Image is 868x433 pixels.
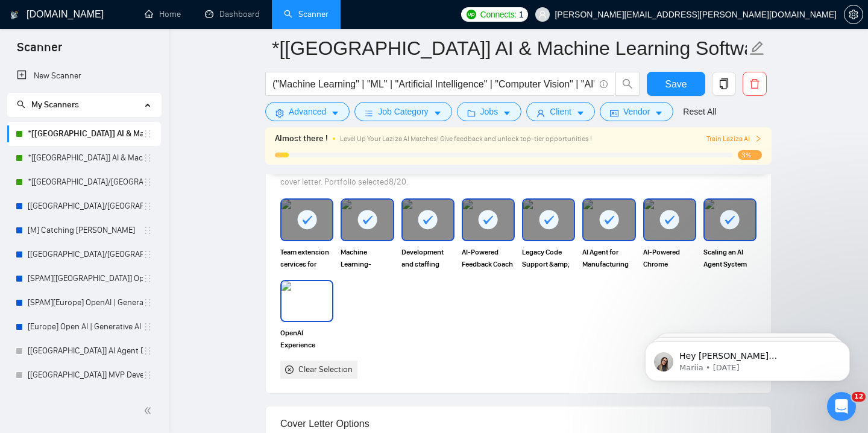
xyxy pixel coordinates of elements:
[7,267,161,291] li: [SPAM][USA] OpenAI | Generative AI ML
[275,132,328,145] span: Almost there !
[28,242,143,267] a: [[GEOGRAPHIC_DATA]/[GEOGRAPHIC_DATA]] SV/Web Development
[280,246,333,270] span: Team extension services for Privacy Company
[7,194,161,218] li: [USA/Europe] OpenAI | Generative AI Integration
[284,9,329,19] a: searchScanner
[143,226,153,235] span: holder
[582,246,635,270] span: AI Agent for Manufacturing PDF Management
[143,322,153,332] span: holder
[655,109,663,118] span: caret-down
[281,281,332,321] img: portfolio thumbnail image
[743,72,767,96] button: delete
[643,246,696,270] span: AI-Powered Chrome Extension Backend & On-Device ML Integration
[703,246,756,270] span: Scaling an AI Agent System for Investment Research
[616,78,639,89] span: search
[28,194,143,218] a: [[GEOGRAPHIC_DATA]/[GEOGRAPHIC_DATA]] OpenAI | Generative AI Integration
[457,102,522,121] button: folderJobscaret-down
[10,5,19,25] img: logo
[7,315,161,339] li: [Europe] Open AI | Generative AI Integration
[143,274,153,283] span: holder
[143,177,153,187] span: holder
[536,109,545,118] span: user
[7,170,161,194] li: *[USA/Europe] AI Agent Development
[31,100,79,110] span: My Scanners
[683,105,716,118] a: Reset All
[298,363,353,376] div: Clear Selection
[143,370,153,380] span: holder
[706,133,762,145] button: Train Laziza AI
[7,363,161,387] li: [USA] MVP Development
[143,153,153,163] span: holder
[341,246,394,270] span: Machine Learning-Powered Estimation Software For Manufacturer
[7,39,72,64] span: Scanner
[143,405,156,417] span: double-left
[265,102,350,121] button: settingAdvancedcaret-down
[272,77,594,92] input: Search Freelance Jobs...
[610,109,618,118] span: idcard
[378,105,428,118] span: Job Category
[401,246,454,270] span: Development and staffing service for automotive/media Enterprise
[480,105,498,118] span: Jobs
[665,77,687,92] span: Save
[538,10,547,19] span: user
[519,8,524,21] span: 1
[7,146,161,170] li: *[Europe] AI & Machine Learning Software
[522,246,575,270] span: Legacy Code Support &amp; Enhancement for Internet archive
[712,78,735,89] span: copy
[7,64,161,88] li: New Scanner
[576,109,585,118] span: caret-down
[331,109,339,118] span: caret-down
[143,129,153,139] span: holder
[743,78,766,89] span: delete
[28,291,143,315] a: [SPAM][Europe] OpenAI | Generative AI ML
[738,150,762,160] span: 3%
[462,246,515,270] span: AI-Powered Feedback Coach Transforming Student Learning at UNSW
[647,72,705,96] button: Save
[272,33,747,63] input: Scanner name...
[145,9,181,19] a: homeHome
[755,135,762,142] span: right
[354,102,451,121] button: barsJob Categorycaret-down
[852,392,866,402] span: 12
[844,10,863,19] span: setting
[28,146,143,170] a: *[[GEOGRAPHIC_DATA]] AI & Machine Learning Software
[7,218,161,242] li: [M] Catching Stevens
[623,105,650,118] span: Vendor
[844,10,863,19] a: setting
[550,105,571,118] span: Client
[844,5,863,24] button: setting
[627,316,868,400] iframe: Intercom notifications message
[749,40,765,56] span: edit
[143,346,153,356] span: holder
[275,109,284,118] span: setting
[712,72,736,96] button: copy
[7,339,161,363] li: [Europe] AI Agent Development
[17,64,151,88] a: New Scanner
[280,327,333,351] span: OpenAI Experience
[28,218,143,242] a: [M] Catching [PERSON_NAME]
[143,250,153,259] span: holder
[17,100,25,109] span: search
[7,122,161,146] li: *[USA] AI & Machine Learning Software
[503,109,511,118] span: caret-down
[467,10,476,19] img: upwork-logo.png
[28,363,143,387] a: [[GEOGRAPHIC_DATA]] MVP Development
[600,80,608,88] span: info-circle
[433,109,442,118] span: caret-down
[28,315,143,339] a: [Europe] Open AI | Generative AI Integration
[365,109,373,118] span: bars
[205,9,260,19] a: dashboardDashboard
[28,122,143,146] a: *[[GEOGRAPHIC_DATA]] AI & Machine Learning Software
[28,267,143,291] a: [SPAM][[GEOGRAPHIC_DATA]] OpenAI | Generative AI ML
[467,109,476,118] span: folder
[480,8,517,21] span: Connects:
[7,387,161,411] li: [USA] Back-end Development
[827,392,856,421] iframe: Intercom live chat
[615,72,640,96] button: search
[340,134,592,143] span: Level Up Your Laziza AI Matches! Give feedback and unlock top-tier opportunities !
[600,102,673,121] button: idcardVendorcaret-down
[28,170,143,194] a: *[[GEOGRAPHIC_DATA]/[GEOGRAPHIC_DATA]] AI Agent Development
